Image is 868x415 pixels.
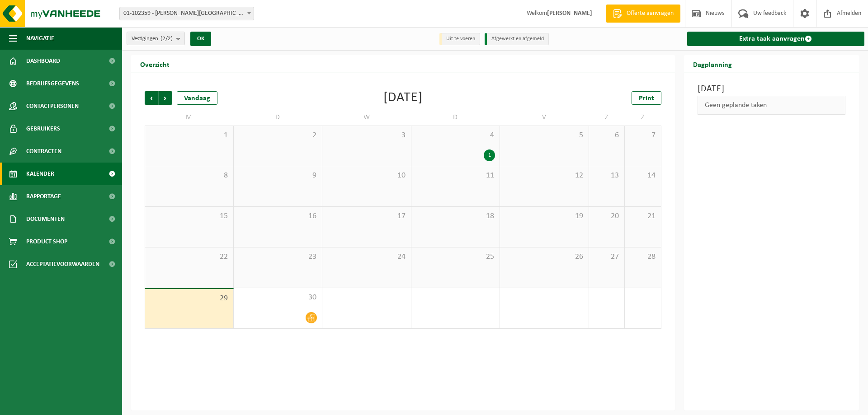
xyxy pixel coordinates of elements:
span: Navigatie [26,27,54,50]
li: Afgewerkt en afgemeld [485,33,549,45]
span: 21 [629,211,656,221]
span: 4 [416,131,495,140]
button: OK [190,32,211,46]
span: Offerte aanvragen [624,9,676,18]
span: 23 [238,252,318,262]
td: D [411,109,500,126]
span: 16 [238,211,318,221]
span: 11 [416,171,495,181]
span: Dashboard [26,50,60,72]
span: 17 [327,211,406,221]
span: 28 [629,252,656,262]
span: Rapportage [26,185,61,208]
span: Kalender [26,163,54,185]
h2: Dagplanning [684,55,741,73]
span: 30 [238,293,318,303]
span: 22 [150,252,229,262]
td: Z [625,109,661,126]
td: Z [589,109,625,126]
span: Bedrijfsgegevens [26,72,79,95]
span: Print [639,95,654,102]
span: 29 [150,294,229,303]
span: 5 [505,131,584,140]
span: 13 [594,171,620,181]
span: Vorige [145,91,158,105]
h2: Overzicht [131,55,179,73]
td: W [322,109,411,126]
span: Vestigingen [132,32,173,46]
span: 3 [327,131,406,140]
span: Gebruikers [26,117,60,140]
span: 10 [327,171,406,181]
div: Geen geplande taken [698,96,846,115]
count: (2/2) [160,36,173,42]
span: 2 [238,131,318,140]
span: Acceptatievoorwaarden [26,253,99,275]
span: 14 [629,171,656,181]
td: M [145,109,234,126]
a: Print [632,91,661,105]
span: 7 [629,131,656,140]
span: 9 [238,171,318,181]
span: 27 [594,252,620,262]
span: Contracten [26,140,61,163]
span: 01-102359 - CHARLES KESTELEYN - GENT [119,7,254,20]
span: 12 [505,171,584,181]
td: D [234,109,323,126]
span: 18 [416,211,495,221]
span: 24 [327,252,406,262]
span: 26 [505,252,584,262]
span: Product Shop [26,230,67,253]
span: Documenten [26,208,65,230]
h3: [DATE] [698,82,846,96]
td: V [500,109,589,126]
span: Volgende [159,91,172,105]
span: 1 [150,131,229,140]
a: Offerte aanvragen [606,5,680,23]
button: Vestigingen(2/2) [127,32,185,45]
span: Contactpersonen [26,95,79,117]
span: 01-102359 - CHARLES KESTELEYN - GENT [120,7,254,20]
a: Extra taak aanvragen [687,32,865,46]
span: 19 [505,211,584,221]
div: Vandaag [177,91,217,105]
span: 8 [150,171,229,181]
span: 20 [594,211,620,221]
span: 15 [150,211,229,221]
strong: [PERSON_NAME] [547,10,592,17]
li: Uit te voeren [439,33,480,45]
div: 1 [484,149,495,161]
span: 25 [416,252,495,262]
span: 6 [594,131,620,140]
div: [DATE] [383,91,423,105]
